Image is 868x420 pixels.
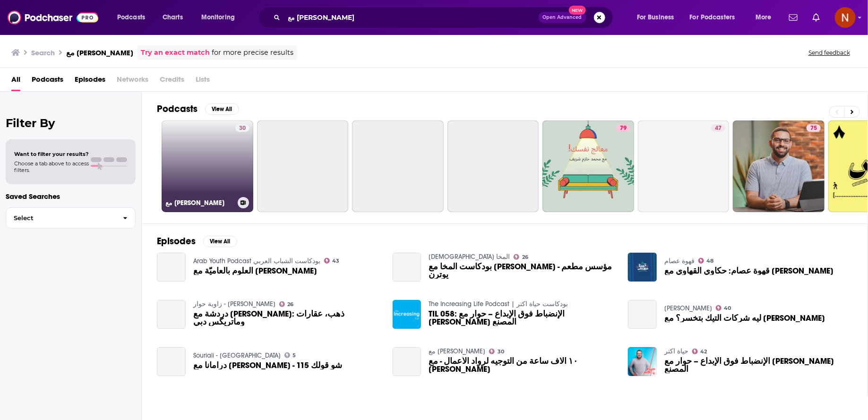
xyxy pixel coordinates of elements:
[701,350,707,354] span: 42
[393,300,421,329] a: TIL 058: الإنضباط فوق الإبداع – حوار مع أحمد نجيب مؤسس المصنع
[279,301,294,307] a: 26
[522,255,528,259] span: 26
[707,259,714,263] span: 48
[156,10,189,25] a: Charts
[212,47,293,58] span: for more precise results
[284,352,296,358] a: 5
[569,6,586,15] span: New
[111,10,157,25] button: open menu
[429,357,617,373] a: ١٠ آلاف ساعة من التوجيه لرواد الأعمال - مع هاني نجيب
[664,257,695,265] a: قهوة عصام
[162,120,253,212] a: 30مع [PERSON_NAME]
[66,48,133,57] h3: مع [PERSON_NAME]
[616,124,630,132] a: 79
[193,310,381,326] a: دردشة مع نجيب ساويرس: ذهب، عقارات وماتريكس دبي
[157,235,196,247] h2: Episodes
[324,258,340,264] a: 43
[193,267,317,275] span: العلوم بالعاميّة مع [PERSON_NAME]
[157,347,186,376] a: درامانا مع نجيب نصير - شو قولك 115
[543,15,582,20] span: Open Advanced
[429,310,617,326] a: TIL 058: الإنضباط فوق الإبداع – حوار مع أحمد نجيب مؤسس المصنع
[698,258,714,264] a: 48
[32,72,63,91] a: Podcasts
[160,72,184,91] span: Credits
[6,192,136,201] p: Saved Searches
[75,72,105,91] a: Episodes
[664,314,825,322] a: ليه شركات التيك بتخسر؟ مع مصطفى نجيب وأحمد الإمام
[637,11,674,24] span: For Business
[203,236,237,247] button: View All
[715,124,722,133] span: 47
[628,347,657,376] img: الإنضباط فوق الإبداع – حوار مع أحمد نجيب مؤسس المصنع
[429,263,617,279] span: بودكاست المخا مع [PERSON_NAME] - مؤسس مطعم يوترن
[630,10,686,25] button: open menu
[664,357,852,373] a: الإنضباط فوق الإبداع – حوار مع أحمد نجيب مؤسس المصنع
[628,300,657,329] a: ليه شركات التيك بتخسر؟ مع مصطفى نجيب وأحمد الإمام
[196,72,210,91] span: Lists
[498,350,504,354] span: 30
[489,349,504,354] a: 30
[756,11,772,24] span: More
[664,267,834,275] span: قهوة عصام: حكاوي القهاوي مع [PERSON_NAME]
[292,353,296,358] span: 5
[429,347,485,355] a: مع نجيب
[193,300,275,308] a: زاوية حوار - Zawya Hewar
[711,124,725,132] a: 47
[6,207,136,229] button: Select
[117,72,148,91] span: Networks
[664,304,712,312] a: Ahmed Elemam
[539,12,586,23] button: Open AdvancedNew
[332,259,339,263] span: 43
[193,351,281,360] a: Souriali - سوريالي
[664,267,834,275] a: قهوة عصام: حكاوي القهاوي مع مصطفى نجيب
[785,9,801,26] a: Show notifications dropdown
[810,124,817,133] span: 75
[733,120,825,212] a: 75
[157,253,186,282] a: العلوم بالعاميّة مع نجيب مختاري
[807,124,821,132] a: 75
[157,103,198,115] h2: Podcasts
[664,347,688,355] a: حياة اكتر
[514,254,528,260] a: 26
[193,361,342,369] span: درامانا مع [PERSON_NAME] - شو قولك 115
[284,10,539,25] input: Search podcasts, credits, & more...
[835,7,856,28] span: Logged in as AdelNBM
[117,11,145,24] span: Podcasts
[393,347,421,376] a: ١٠ آلاف ساعة من التوجيه لرواد الأعمال - مع هاني نجيب
[157,235,237,247] a: EpisodesView All
[429,253,510,261] a: بودكاست المخا
[716,305,731,311] a: 40
[14,160,89,173] span: Choose a tab above to access filters.
[193,310,381,326] span: دردشة مع [PERSON_NAME]: ذهب، عقارات وماتريكس دبي
[542,120,634,212] a: 79
[429,263,617,279] a: بودكاست المخا مع نجيب الحجي - مؤسس مطعم يوترن
[690,11,735,24] span: For Podcasters
[809,9,824,26] a: Show notifications dropdown
[620,124,627,133] span: 79
[6,116,136,130] h2: Filter By
[157,300,186,329] a: دردشة مع نجيب ساويرس: ذهب، عقارات وماتريكس دبي
[11,72,20,91] a: All
[429,357,617,373] span: ١٠ آلاف ساعة من التوجيه لرواد الأعمال - مع [PERSON_NAME]
[664,314,825,322] span: ليه شركات التيك بتخسر؟ مع [PERSON_NAME]
[239,124,246,133] span: 30
[267,7,622,28] div: Search podcasts, credits, & more...
[14,151,89,157] span: Want to filter your results?
[287,302,293,307] span: 26
[724,306,731,310] span: 40
[393,253,421,282] a: بودكاست المخا مع نجيب الحجي - مؤسس مطعم يوترن
[205,103,239,115] button: View All
[638,120,730,212] a: 47
[749,10,783,25] button: open menu
[684,10,749,25] button: open menu
[429,300,568,308] a: The Increasing Life Podcast | بودكاست حياة اكتر
[141,47,210,58] a: Try an exact match
[628,253,657,282] img: قهوة عصام: حكاوي القهاوي مع مصطفى نجيب
[195,10,247,25] button: open menu
[806,49,853,57] button: Send feedback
